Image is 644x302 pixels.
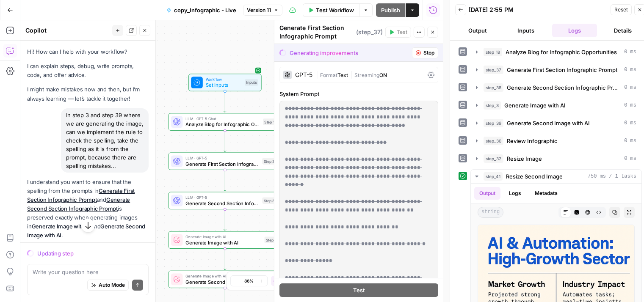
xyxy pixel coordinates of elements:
span: Reset [614,6,628,14]
span: Publish [381,6,400,14]
div: Step 18 [263,118,278,125]
span: | [348,70,354,79]
p: I can explain steps, debug, write prompts, code, and offer advice. [27,62,149,80]
span: string [478,207,503,218]
span: Resize Image [507,154,542,163]
button: Inputs [503,24,548,37]
div: Copilot [25,26,110,35]
span: Review Infographic [507,137,558,145]
span: Generate Second Section Infographic Prompt [507,83,621,92]
div: Generate Image with AIGenerate Second Image with AIStep 39 [169,271,282,288]
button: Logs [504,187,526,200]
p: Hi! How can I help with your workflow? [27,47,149,56]
a: Generate Image with AI [32,223,91,230]
span: 0 ms [624,84,636,91]
div: Updating step [37,249,149,258]
button: copy_Infographic - Live [161,3,241,17]
div: Step 38 [262,198,278,204]
span: Analyze Blog for Infographic Opportunities [506,48,617,56]
span: 750 ms / 1 tasks [588,173,636,180]
button: 0 ms [471,81,641,94]
button: Reset [611,4,632,15]
span: Text [337,72,348,78]
div: LLM · GPT-5 ChatAnalyze Blog for Infographic OpportunitiesStep 18 [169,113,282,130]
a: Generate First Section Infographic Prompt [27,187,135,203]
span: Version 11 [247,6,271,14]
span: | [316,70,320,79]
span: Test Workflow [316,6,354,14]
span: LLM · GPT-5 [185,195,259,200]
span: Generate First Section Infographic Prompt [185,160,259,167]
span: 0 ms [624,48,636,56]
span: Set Inputs [206,81,242,88]
p: I understand you want to ensure that the spelling from the prompts in and is preserved exactly wh... [27,178,149,240]
div: LLM · GPT-5Generate First Section Infographic PromptStep 37 [169,153,282,170]
span: 0 ms [624,119,636,127]
button: 0 ms [471,134,641,148]
span: Stop [423,49,434,57]
span: Generate Second Image with AI [507,119,590,127]
span: Generate Second Section Infographic Prompt [185,200,259,207]
div: Generating improvements [290,49,358,57]
p: I might make mistakes now and then, but I’m always learning — let’s tackle it together! [27,85,149,103]
div: WorkflowSet InputsInputs [169,74,282,91]
div: GPT-5 [295,72,312,78]
span: step_18 [484,48,502,56]
span: copy_Infographic - Live [174,6,236,14]
span: ON [379,72,387,78]
span: Generate Second Image with AI [185,278,259,286]
button: Stop [412,47,438,58]
span: Test [353,286,365,294]
button: 750 ms / 1 tasks [471,170,641,183]
span: step_37 [484,66,503,74]
span: ( step_37 ) [356,28,383,36]
button: Test [279,283,438,297]
button: Publish [376,3,405,17]
span: Format [320,72,337,78]
div: Inputs [245,79,258,86]
span: Auto Mode [99,281,125,289]
span: Generate First Section Infographic Prompt [507,66,617,74]
g: Edge from step_18 to step_37 [224,130,226,151]
button: Metadata [530,187,563,200]
button: Version 11 [243,5,282,16]
span: step_32 [484,154,503,163]
span: Streaming [354,72,379,78]
span: step_3 [484,101,501,110]
button: Test [385,27,411,38]
div: Generate Image with AIGenerate Image with AIStep 3 [169,231,282,249]
button: Auto Mode [87,280,129,291]
span: step_39 [484,119,503,127]
span: 0 ms [624,155,636,162]
span: Workflow [206,76,242,82]
div: Step 37 [262,158,278,165]
button: Output [455,24,500,37]
div: In step 3 and step 39 where we are generating the image, can we implement the rule to check the s... [61,108,149,173]
span: 0 ms [624,102,636,109]
button: Logs [552,24,597,37]
span: Generate Image with AI [185,273,259,279]
g: Edge from step_3 to step_39 [224,249,226,270]
button: 0 ms [471,99,641,112]
span: Generate Image with AI [504,101,566,110]
button: 0 ms [471,152,641,165]
button: Test Workflow [303,3,359,17]
div: Generate First Section Infographic Prompt [279,24,383,41]
label: System Prompt [279,90,438,98]
div: LLM · GPT-5Generate Second Section Infographic PromptStep 38 [169,192,282,209]
g: Edge from step_37 to step_38 [224,170,226,191]
span: LLM · GPT-5 Chat [185,115,260,121]
span: Resize Second Image [506,172,563,181]
button: 0 ms [471,116,641,130]
span: step_30 [484,137,503,145]
button: 0 ms [471,45,641,59]
span: Generate Image with AI [185,234,261,240]
span: step_38 [484,83,503,92]
button: Output [474,187,500,200]
span: Analyze Blog for Infographic Opportunities [185,121,260,128]
button: 0 ms [471,63,641,77]
span: 0 ms [624,137,636,145]
span: 0 ms [624,66,636,74]
g: Edge from step_38 to step_3 [224,209,226,231]
span: Generate Image with AI [185,239,261,246]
